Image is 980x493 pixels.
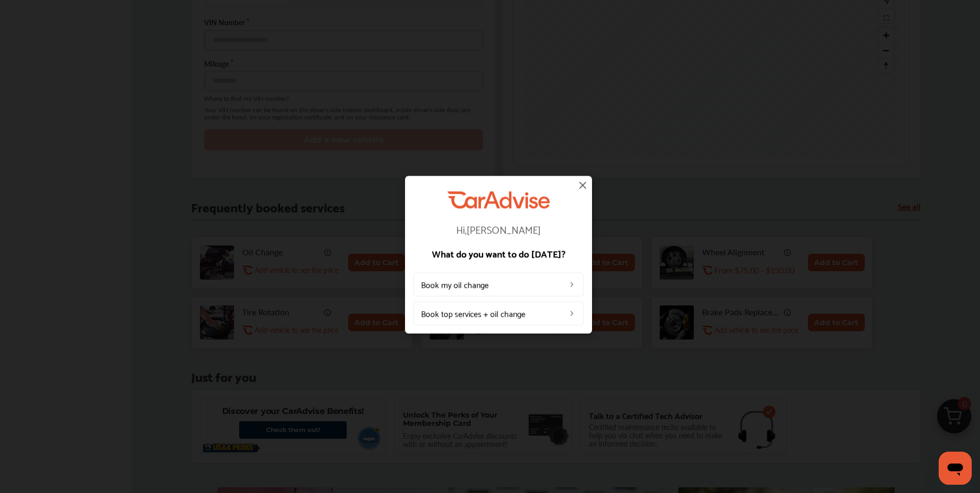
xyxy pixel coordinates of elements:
[413,224,584,235] p: Hi, [PERSON_NAME]
[568,310,576,318] img: left_arrow_icon.0f472efe.svg
[413,249,584,258] p: What do you want to do [DATE]?
[939,452,972,485] iframe: Button to launch messaging window
[568,281,576,289] img: left_arrow_icon.0f472efe.svg
[413,302,584,326] a: Book top services + oil change
[577,179,589,191] img: close-icon.a004319c.svg
[413,273,584,297] a: Book my oil change
[447,191,550,208] img: CarAdvise Logo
